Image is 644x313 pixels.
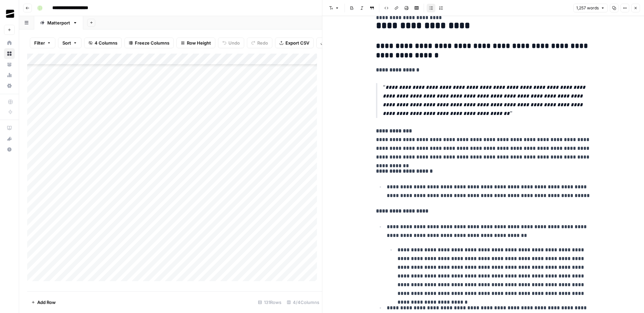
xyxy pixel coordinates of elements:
a: Your Data [4,59,15,70]
a: Browse [4,48,15,59]
button: Workspace: OGM [4,5,15,22]
span: 4 Columns [95,40,117,46]
button: Filter [30,38,55,48]
a: Matterport [34,16,83,29]
button: 4 Columns [84,38,122,48]
button: Export CSV [275,38,314,48]
a: Usage [4,70,15,80]
button: Add Row [27,297,60,308]
span: Undo [228,40,240,46]
span: Row Height [187,40,211,46]
div: What's new? [4,134,14,144]
span: Redo [257,40,268,46]
span: 1,257 words [576,5,599,11]
button: Redo [247,38,272,48]
button: Help + Support [4,144,15,155]
a: Settings [4,80,15,91]
button: What's new? [4,133,15,144]
div: 4/4 Columns [284,297,322,308]
button: Row Height [176,38,215,48]
img: OGM Logo [4,8,16,20]
button: Undo [218,38,244,48]
a: Home [4,38,15,48]
span: Sort [62,40,71,46]
button: 1,257 words [573,4,608,12]
div: 131 Rows [255,297,284,308]
button: Sort [58,38,82,48]
button: Freeze Columns [124,38,174,48]
span: Add Row [37,299,56,306]
a: AirOps Academy [4,123,15,133]
span: Export CSV [285,40,309,46]
div: Matterport [47,19,70,26]
span: Filter [34,40,45,46]
span: Freeze Columns [135,40,169,46]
